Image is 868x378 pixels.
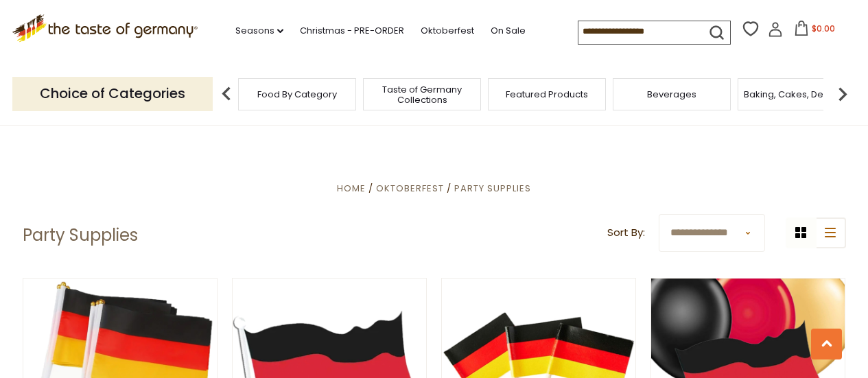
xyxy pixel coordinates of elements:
a: Oktoberfest [421,23,474,38]
a: Featured Products [506,89,588,99]
a: Baking, Cakes, Desserts [744,89,850,99]
a: Seasons [235,23,283,38]
a: Food By Category [257,89,337,99]
a: Taste of Germany Collections [367,84,477,105]
label: Sort By: [607,224,645,241]
a: Oktoberfest [376,182,444,195]
a: On Sale [491,23,526,38]
a: Christmas - PRE-ORDER [300,23,404,38]
a: Home [337,182,366,195]
button: $0.00 [786,21,844,41]
img: previous arrow [213,80,240,108]
img: next arrow [829,80,856,108]
span: $0.00 [812,23,835,34]
h1: Party Supplies [23,225,138,246]
a: Beverages [647,89,696,99]
a: Party Supplies [454,182,531,195]
p: Choice of Categories [12,77,213,110]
